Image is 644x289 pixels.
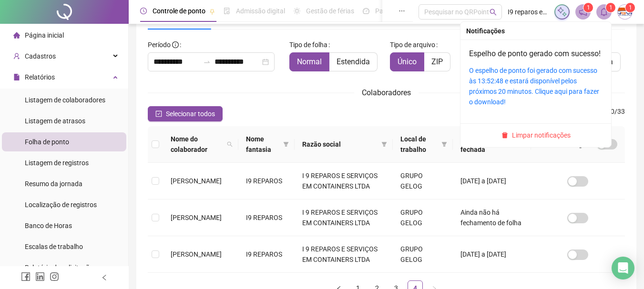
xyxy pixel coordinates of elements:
img: 90218 [618,5,632,19]
button: Limpar notificações [498,130,574,141]
span: Banco de Horas [25,222,72,229]
span: filter [283,141,289,147]
span: search [227,141,233,147]
span: Localização de registros [25,201,97,209]
td: GRUPO GELOG [393,163,453,199]
td: I 9 REPAROS E SERVIÇOS EM CONTAINERS LTDA [295,199,393,236]
span: Selecionar todos [166,109,215,119]
button: Selecionar todos [148,106,223,121]
span: instagram [50,272,59,281]
span: clock-circle [140,8,147,14]
span: I9 reparos em Containers [508,7,549,17]
span: filter [281,132,291,157]
span: Página inicial [25,31,64,39]
span: Painel do DP [375,7,412,15]
span: [PERSON_NAME] [171,177,222,185]
td: [DATE] a [DATE] [453,236,531,273]
span: Razão social [302,139,378,149]
span: user-add [13,53,20,60]
sup: 1 [583,3,593,12]
div: Open Intercom Messenger [612,257,634,279]
span: ellipsis [399,8,405,14]
span: Tipo de arquivo [390,40,435,50]
span: pushpin [209,9,215,14]
span: filter [381,141,387,147]
span: delete [501,132,508,139]
span: Admissão digital [236,7,285,15]
span: search [490,9,497,16]
span: filter [441,141,447,147]
td: I9 REPAROS [238,236,295,273]
a: Espelho de ponto gerado com sucesso! [469,49,601,58]
span: Tipo de folha [289,40,327,50]
span: [PERSON_NAME] [171,214,222,221]
span: Escalas de trabalho [25,243,83,250]
span: Nome do colaborador [171,134,223,155]
span: check-square [155,110,162,117]
span: Controle de ponto [153,7,205,15]
span: left [101,274,108,281]
span: filter [379,137,389,151]
td: [DATE] a [DATE] [453,163,531,199]
span: Gestão de férias [306,7,354,15]
td: GRUPO GELOG [393,236,453,273]
span: 1 [587,4,590,11]
span: Relatório de solicitações [25,264,96,271]
img: sparkle-icon.fc2bf0ac1784a2077858766a79e2daf3.svg [557,7,567,17]
span: sun [294,8,300,14]
span: to [203,58,211,66]
span: Nome fantasia [246,134,279,155]
span: notification [579,8,587,16]
span: Colaboradores [362,88,411,97]
span: info-circle [172,41,179,48]
span: Ainda não há fechamento de folha [460,209,521,227]
span: filter [440,132,449,157]
span: [PERSON_NAME] [171,250,222,258]
span: swap-right [203,58,211,66]
span: file [13,74,20,80]
th: Última folha fechada [453,126,531,163]
sup: 1 [606,3,615,12]
td: I9 REPAROS [238,163,295,199]
span: 1 [609,4,613,11]
td: I 9 REPAROS E SERVIÇOS EM CONTAINERS LTDA [295,163,393,199]
span: Listagem de atrasos [25,117,85,125]
span: Listagem de registros [25,159,89,167]
span: facebook [21,272,31,281]
span: Normal [297,57,322,66]
span: Limpar notificações [512,130,571,140]
span: ZIP [431,57,443,66]
span: Listagem de colaboradores [25,96,105,104]
span: Período [148,41,171,49]
span: Local de trabalho [400,134,438,155]
span: linkedin [35,272,45,281]
span: Cadastros [25,52,56,60]
td: I 9 REPAROS E SERVIÇOS EM CONTAINERS LTDA [295,236,393,273]
span: file-done [224,8,230,14]
span: bell [600,8,608,16]
sup: Atualize o seu contato no menu Meus Dados [625,3,635,12]
span: Resumo da jornada [25,180,82,188]
span: search [225,132,235,157]
span: dashboard [363,8,369,14]
span: Relatórios [25,73,55,81]
span: Único [398,57,417,66]
span: Folha de ponto [25,138,69,146]
span: Estendida [337,57,370,66]
span: 1 [629,4,632,11]
a: O espelho de ponto foi gerado com sucesso às 13:52:48 e estará disponível pelos próximos 20 minut... [469,67,599,106]
td: I9 REPAROS [238,199,295,236]
td: GRUPO GELOG [393,199,453,236]
span: home [13,32,20,39]
div: Notificações [466,26,605,36]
